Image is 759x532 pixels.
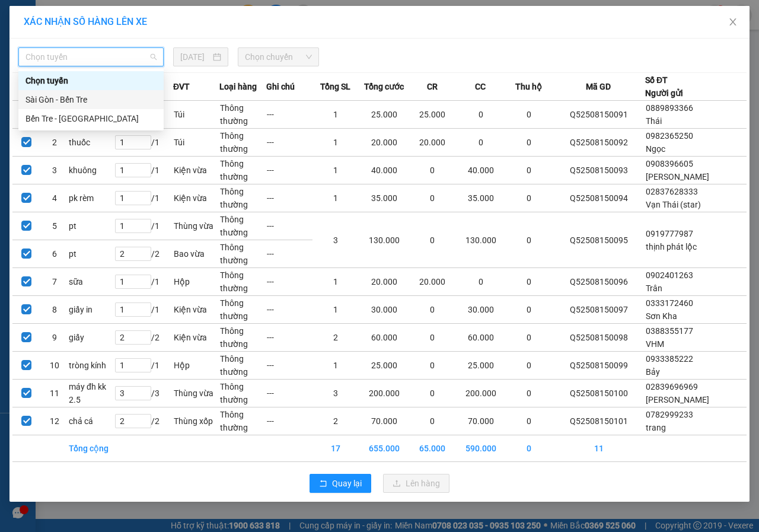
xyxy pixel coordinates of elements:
[5,39,58,50] span: 0782999233
[114,268,173,296] td: / 1
[33,12,64,24] span: Quận 5
[114,296,173,324] td: / 1
[68,380,114,407] td: máy đh kk 2.5
[40,324,68,352] td: 9
[40,212,68,240] td: 5
[359,435,409,462] td: 655.000
[173,129,219,157] td: Túi
[552,101,645,129] td: Q52508150091
[92,26,107,37] span: liễu
[91,58,177,74] td: CC:
[266,407,312,435] td: ---
[409,184,455,212] td: 0
[117,12,150,24] span: Bến Tre
[320,80,350,93] span: Tổng SL
[312,101,359,129] td: 1
[18,109,164,128] div: Bến Tre - Sài Gòn
[68,184,114,212] td: pk rèm
[219,352,266,380] td: Thông thường
[455,101,506,129] td: 0
[359,380,409,407] td: 200.000
[40,352,68,380] td: 10
[455,380,506,407] td: 200.000
[359,268,409,296] td: 20.000
[266,352,312,380] td: ---
[114,212,173,240] td: / 1
[506,352,552,380] td: 0
[586,80,611,93] span: Mã GD
[173,157,219,184] td: Kiện vừa
[646,187,698,196] span: 02837628333
[552,352,645,380] td: Q52508150099
[409,268,455,296] td: 20.000
[219,129,266,157] td: Thông thường
[312,324,359,352] td: 2
[219,324,266,352] td: Thông thường
[475,80,486,93] span: CC
[645,74,683,100] div: Số ĐT Người gửi
[359,407,409,435] td: 70.000
[359,296,409,324] td: 30.000
[4,58,91,74] td: CR:
[359,184,409,212] td: 35.000
[40,268,68,296] td: 7
[409,380,455,407] td: 0
[25,112,157,125] div: Bến Tre - [GEOGRAPHIC_DATA]
[552,157,645,184] td: Q52508150093
[266,240,312,268] td: ---
[5,12,90,24] p: Gửi từ:
[68,435,114,462] td: Tổng cộng
[409,212,455,268] td: 0
[646,395,709,404] span: [PERSON_NAME]
[68,268,114,296] td: sữa
[383,474,449,493] button: uploadLên hàng
[40,380,68,407] td: 11
[173,296,219,324] td: Kiện vừa
[5,77,83,100] span: 2 - Thùng xốp (chả cá)
[506,268,552,296] td: 0
[728,17,738,27] span: close
[552,324,645,352] td: Q52508150098
[646,116,662,126] span: Thái
[219,184,266,212] td: Thông thường
[455,184,506,212] td: 35.000
[114,240,173,268] td: / 2
[68,129,114,157] td: thuốc
[266,80,295,93] span: Ghi chú
[68,240,114,268] td: pt
[219,268,266,296] td: Thông thường
[180,50,211,63] input: 15/08/2025
[18,90,164,109] div: Sài Gòn - Bến Tre
[506,184,552,212] td: 0
[646,229,693,238] span: 0919777987
[427,80,438,93] span: CR
[552,380,645,407] td: Q52508150100
[310,474,371,493] button: rollbackQuay lại
[455,212,506,268] td: 130.000
[219,407,266,435] td: Thông thường
[114,352,173,380] td: / 1
[506,324,552,352] td: 0
[552,268,645,296] td: Q52508150096
[312,407,359,435] td: 2
[312,435,359,462] td: 17
[266,101,312,129] td: ---
[25,93,157,106] div: Sài Gòn - Bến Tre
[359,324,409,352] td: 60.000
[455,296,506,324] td: 30.000
[646,367,660,377] span: Bảy
[409,352,455,380] td: 0
[332,477,362,490] span: Quay lại
[106,60,135,71] span: 70.000
[646,410,693,419] span: 0782999233
[646,283,662,293] span: Trân
[173,240,219,268] td: Bao vừa
[266,296,312,324] td: ---
[114,129,173,157] td: / 1
[455,268,506,296] td: 0
[173,407,219,435] td: Thùng xốp
[312,296,359,324] td: 1
[92,12,176,24] p: Nhận:
[219,157,266,184] td: Thông thường
[24,16,147,27] span: XÁC NHẬN SỐ HÀNG LÊN XE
